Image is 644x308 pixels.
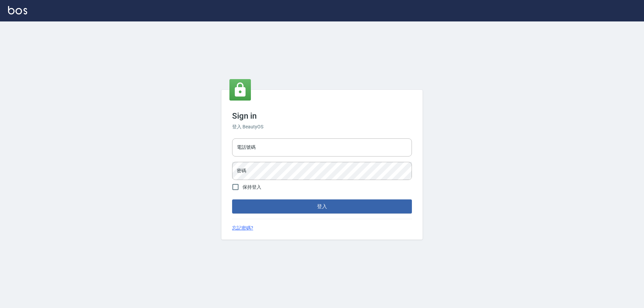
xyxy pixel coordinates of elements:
button: 登入 [232,199,412,213]
h3: Sign in [232,111,412,121]
a: 忘記密碼? [232,225,253,232]
h6: 登入 BeautyOS [232,123,412,130]
img: Logo [8,6,27,14]
span: 保持登入 [243,184,261,191]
